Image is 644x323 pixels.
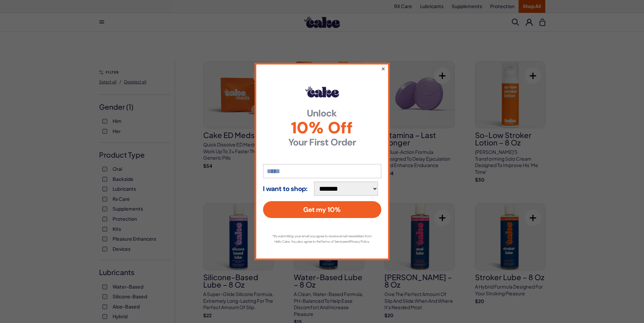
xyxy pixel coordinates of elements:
[263,138,381,147] strong: Your First Order
[305,86,339,97] img: Hello Cake
[263,201,381,218] button: Get my 10%
[350,239,369,244] a: Privacy Policy
[263,185,308,192] strong: I want to shop:
[263,109,381,118] strong: Unlock
[263,120,381,136] span: 10% Off
[270,234,375,244] p: *By submitting your email you agree to receive email newsletters from Hello Cake. You also agree ...
[321,239,344,244] a: Terms of Service
[381,64,385,73] button: ×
